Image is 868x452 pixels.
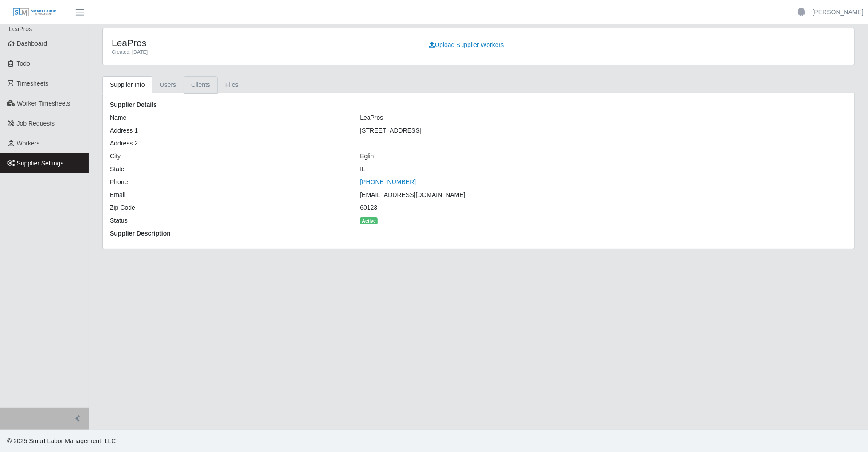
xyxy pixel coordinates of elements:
span: Supplier Settings [17,160,64,167]
a: Upload Supplier Workers [423,37,509,53]
span: Todo [17,60,30,67]
div: Zip Code [103,203,353,212]
a: Clients [184,76,218,94]
span: Active [360,217,378,224]
span: Timesheets [17,80,49,87]
a: Supplier Info [102,76,152,94]
div: Phone [103,177,353,187]
div: [STREET_ADDRESS] [353,126,603,135]
div: [EMAIL_ADDRESS][DOMAIN_NAME] [353,190,603,200]
b: Supplier Description [110,230,171,237]
span: Workers [17,140,40,147]
a: Users [152,76,184,94]
div: Address 2 [103,139,353,148]
div: Name [103,113,353,122]
div: Email [103,190,353,200]
span: © 2025 Smart Labor Management, LLC [7,437,116,444]
span: Job Requests [17,120,55,127]
img: SLM Logo [12,8,57,17]
span: Dashboard [17,40,47,47]
div: State [103,165,353,174]
div: Address 1 [103,126,353,135]
h4: LeaPros [112,37,410,48]
div: LeaPros [353,113,603,122]
span: Worker Timesheets [17,100,70,107]
div: Eglin [353,152,603,161]
div: City [103,152,353,161]
span: LeaPros [9,25,32,32]
a: Files [218,76,246,94]
a: [PERSON_NAME] [813,8,864,17]
div: 60123 [353,203,603,212]
div: Created: [DATE] [112,48,410,56]
b: Supplier Details [110,101,157,108]
a: [PHONE_NUMBER] [360,178,416,185]
div: IL [353,165,603,174]
div: Status [103,216,353,225]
